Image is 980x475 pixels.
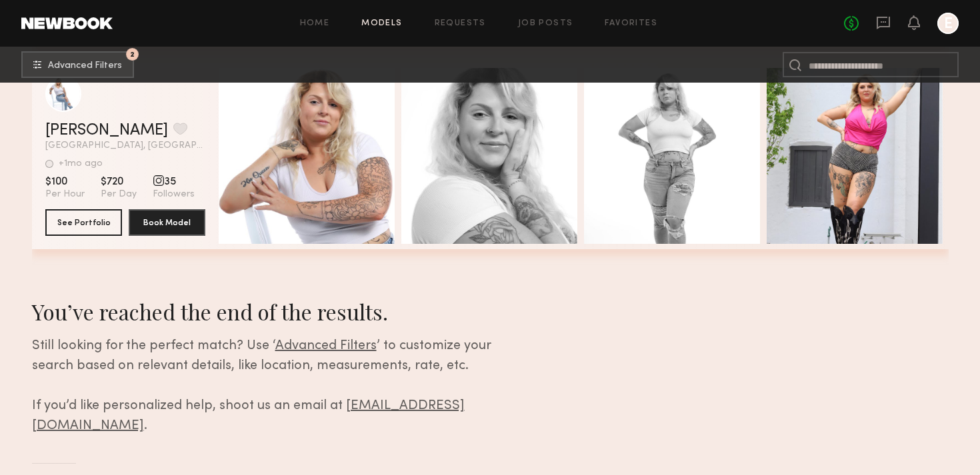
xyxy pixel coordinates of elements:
[605,19,657,28] a: Favorites
[45,175,85,189] span: $100
[101,175,137,189] span: $720
[45,209,122,236] button: See Portfolio
[300,19,330,28] a: Home
[101,189,137,201] span: Per Day
[129,209,205,236] button: Book Model
[518,19,573,28] a: Job Posts
[275,340,377,352] span: Advanced Filters
[130,51,135,57] span: 2
[937,13,959,34] a: E
[435,19,486,28] a: Requests
[32,297,534,326] div: You’ve reached the end of the results.
[153,189,195,201] span: Followers
[153,175,195,189] span: 35
[45,123,168,139] a: [PERSON_NAME]
[361,19,402,28] a: Models
[32,336,534,436] div: Still looking for the perfect match? Use ‘ ’ to customize your search based on relevant details, ...
[45,141,205,151] span: [GEOGRAPHIC_DATA], [GEOGRAPHIC_DATA]
[45,189,85,201] span: Per Hour
[59,159,103,169] div: +1mo ago
[21,51,134,78] button: 2Advanced Filters
[48,61,122,71] span: Advanced Filters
